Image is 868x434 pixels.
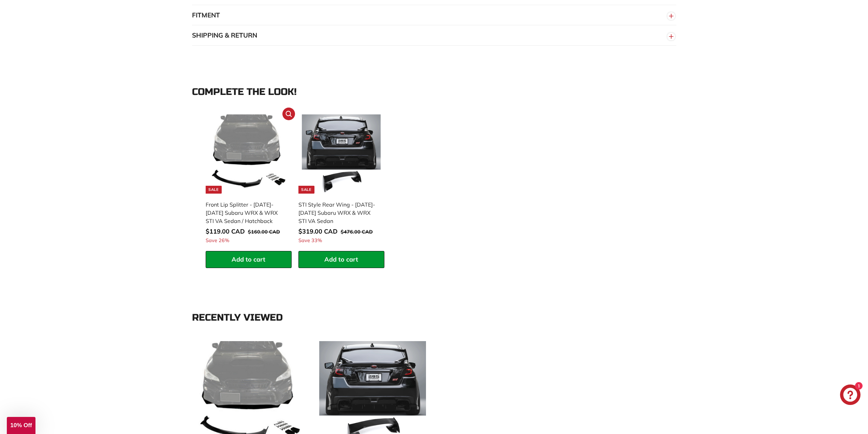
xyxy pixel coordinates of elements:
[232,255,265,263] span: Add to cart
[192,5,676,26] button: FITMENT
[248,229,280,235] span: $160.00 CAD
[206,111,292,251] a: Sale subaru impreza front lip Front Lip Splitter - [DATE]-[DATE] Subaru WRX & WRX STI VA Sedan / ...
[298,186,314,194] div: Sale
[324,255,358,263] span: Add to cart
[206,251,292,268] button: Add to cart
[206,186,221,194] div: Sale
[192,312,676,323] div: Recently viewed
[209,114,288,194] img: subaru impreza front lip
[298,227,338,235] span: $319.00 CAD
[298,111,384,251] a: Sale STI Style Rear Wing - [DATE]-[DATE] Subaru WRX & WRX STI VA Sedan Save 33%
[298,237,322,244] span: Save 33%
[7,417,35,434] div: 10% Off
[192,87,676,97] div: Complete the look!
[206,227,245,235] span: $119.00 CAD
[10,422,32,429] span: 10% Off
[838,384,863,407] inbox-online-store-chat: Shopify online store chat
[298,200,378,225] div: STI Style Rear Wing - [DATE]-[DATE] Subaru WRX & WRX STI VA Sedan
[341,229,373,235] span: $476.00 CAD
[192,25,676,46] button: SHIPPING & RETURN
[206,237,229,244] span: Save 26%
[298,251,384,268] button: Add to cart
[206,200,285,225] div: Front Lip Splitter - [DATE]-[DATE] Subaru WRX & WRX STI VA Sedan / Hatchback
